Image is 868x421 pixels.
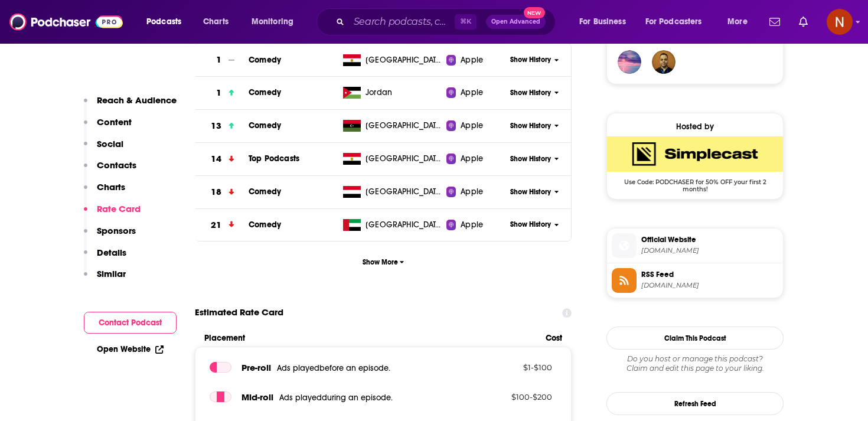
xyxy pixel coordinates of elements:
[195,143,249,175] a: 14
[84,247,126,269] button: Details
[252,14,293,30] span: Monitoring
[727,14,748,30] span: More
[195,44,249,76] a: 1
[195,77,249,109] a: 1
[279,393,393,403] span: Ads played during an episode .
[84,94,177,116] button: Reach & Audience
[366,186,442,198] span: Yemen
[249,154,299,164] a: Top Podcasts
[328,8,567,35] div: Search podcasts, credits, & more...
[571,12,641,31] button: open menu
[338,120,446,132] a: [GEOGRAPHIC_DATA]
[510,220,551,230] span: Show History
[338,87,446,99] a: Jordan
[366,120,442,132] span: Libya
[249,220,281,230] a: Comedy
[366,153,442,165] span: Egypt
[794,12,812,32] a: Show notifications dropdown
[827,9,853,35] span: Logged in as AdelNBM
[216,53,221,67] h3: 1
[97,225,136,236] p: Sponsors
[618,50,641,74] img: OmniaHassan
[510,121,551,131] span: Show History
[524,7,545,18] span: New
[249,120,281,130] a: Comedy
[338,54,446,66] a: [GEOGRAPHIC_DATA]
[827,9,853,35] img: User Profile
[97,247,126,258] p: Details
[97,344,164,354] a: Open Website
[204,333,536,343] span: Placement
[249,87,281,97] a: Comedy
[491,19,540,25] span: Open Advanced
[607,136,783,192] a: SimpleCast Deal: Use Code: PODCHASER for 50% OFF your first 2 months!
[211,218,221,232] h3: 21
[506,187,563,197] button: Show History
[249,55,281,65] a: Comedy
[606,392,784,415] button: Refresh Feed
[719,12,762,31] button: open menu
[195,251,572,273] button: Show More
[349,12,455,31] input: Search podcasts, credits, & more...
[446,120,506,132] a: Apple
[641,281,778,290] span: feeds.simplecast.com
[641,269,778,280] span: RSS Feed
[84,225,136,247] button: Sponsors
[455,14,477,30] span: ⌘ K
[84,116,132,138] button: Content
[216,86,221,100] h3: 1
[475,363,552,372] p: $ 1 - $ 100
[9,11,123,33] img: Podchaser - Follow, Share and Rate Podcasts
[612,268,778,293] a: RSS Feed[DOMAIN_NAME]
[84,181,125,203] button: Charts
[510,154,551,164] span: Show History
[195,209,249,241] a: 21
[195,110,249,142] a: 13
[97,159,136,171] p: Contacts
[607,172,783,193] span: Use Code: PODCHASER for 50% OFF your first 2 months!
[607,122,783,132] div: Hosted by
[506,88,563,98] button: Show History
[338,153,446,165] a: [GEOGRAPHIC_DATA]
[510,88,551,98] span: Show History
[645,14,702,30] span: For Podcasters
[546,333,562,343] span: Cost
[97,268,126,279] p: Similar
[195,301,283,324] span: Estimated Rate Card
[606,327,784,350] button: Claim This Podcast
[612,233,778,258] a: Official Website[DOMAIN_NAME]
[211,152,221,166] h3: 14
[765,12,785,32] a: Show notifications dropdown
[486,15,546,29] button: Open AdvancedNew
[461,186,483,198] span: Apple
[510,187,551,197] span: Show History
[461,219,483,231] span: Apple
[652,50,676,74] img: ramadanebrahem29
[579,14,626,30] span: For Business
[84,159,136,181] button: Contacts
[97,138,123,149] p: Social
[338,219,446,231] a: [GEOGRAPHIC_DATA]
[461,54,483,66] span: Apple
[446,219,506,231] a: Apple
[475,392,552,402] p: $ 100 - $ 200
[641,246,778,255] span: podcasters.spotify.com
[203,14,229,30] span: Charts
[277,363,390,373] span: Ads played before an episode .
[461,153,483,165] span: Apple
[195,176,249,208] a: 18
[195,12,236,31] a: Charts
[366,219,442,231] span: United Arab Emirates
[510,55,551,65] span: Show History
[638,12,719,31] button: open menu
[461,120,483,132] span: Apple
[211,185,221,199] h3: 18
[84,203,141,225] button: Rate Card
[606,354,784,364] span: Do you host or manage this podcast?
